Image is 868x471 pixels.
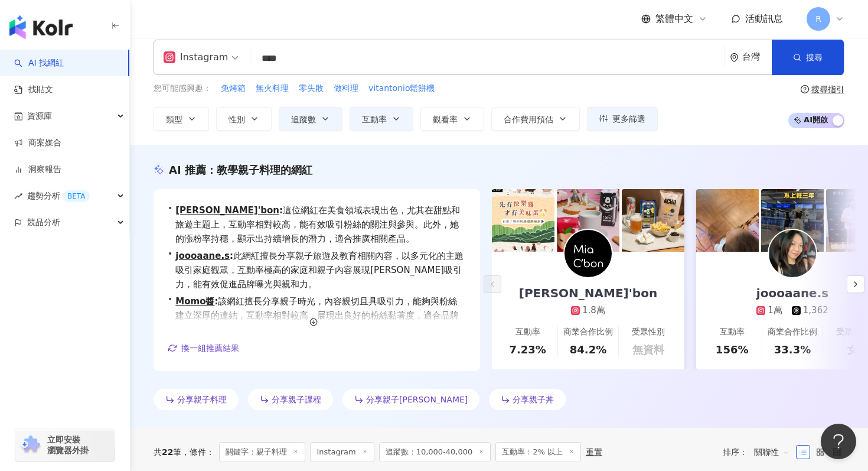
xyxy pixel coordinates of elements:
div: 84.2% [570,342,606,357]
div: • [168,294,466,337]
a: [PERSON_NAME]'bon1.8萬互動率7.23%商業合作比例84.2%受眾性別無資料 [492,252,684,369]
div: 1萬 [768,304,782,317]
span: environment [730,53,739,62]
span: : [230,251,233,261]
span: Instagram [310,442,374,462]
span: 觀看率 [433,115,458,124]
img: KOL Avatar [769,230,816,277]
div: 排序： [723,443,796,462]
img: post-image [761,189,824,252]
span: 分享親子丼 [513,395,554,404]
span: 此網紅擅長分享親子旅遊及教育相關內容，以多元化的主題吸引家庭觀眾，互動率極高的家庭和親子內容展現[PERSON_NAME]吸引力，能有效促進品牌曝光與親和力。 [175,249,466,291]
span: 您可能感興趣： [154,83,211,95]
span: 這位網紅在美食領域表現出色，尤其在甜點和旅遊主題上，互動率相對較高，能有效吸引粉絲的關注與參與。此外，她的漲粉率持穩，顯示出持續增長的潛力，適合推廣相關產品。 [175,203,466,246]
a: 洞察報告 [14,164,61,176]
span: R [815,12,821,25]
span: 繁體中文 [655,12,693,25]
button: 更多篩選 [587,107,658,131]
img: chrome extension [19,436,42,454]
a: Momo醬 [175,296,214,307]
span: 競品分析 [27,209,60,236]
div: 女 [847,342,858,357]
img: post-image [492,189,554,252]
span: : [214,296,218,307]
img: post-image [557,189,619,252]
div: • [168,249,466,291]
span: 互動率：2% 以上 [495,442,581,462]
div: AI 推薦 ： [169,163,312,177]
button: 合作費用預估 [491,107,580,131]
a: chrome extension立即安裝 瀏覽器外掛 [15,429,115,461]
span: 換一組推薦結果 [181,343,239,353]
div: 156% [716,342,749,357]
span: 分享親子課程 [272,395,321,404]
span: 搜尋 [806,53,823,62]
img: KOL Avatar [564,230,612,277]
div: 搜尋指引 [811,85,844,94]
button: 搜尋 [772,40,844,75]
span: 條件 ： [181,447,214,457]
span: 追蹤數 [291,115,316,124]
span: 趨勢分析 [27,183,90,209]
span: 零失敗 [299,83,324,95]
button: 做料理 [333,82,359,95]
span: 更多篩選 [612,114,645,124]
div: • [168,203,466,246]
div: 33.3% [774,342,811,357]
span: 合作費用預估 [504,115,553,124]
img: post-image [622,189,684,252]
div: 台灣 [742,52,772,62]
a: joooaane.s [175,251,230,261]
a: 商案媒合 [14,137,61,149]
span: 資源庫 [27,103,52,129]
span: 追蹤數：10,000-40,000 [379,442,491,462]
span: 活動訊息 [745,13,783,24]
a: searchAI 找網紅 [14,57,64,69]
a: [PERSON_NAME]'bon [175,205,279,216]
div: joooaane.s [745,285,840,301]
div: 重置 [586,447,602,457]
div: 商業合作比例 [768,326,817,338]
div: Instagram [164,48,228,67]
span: 無火料理 [256,83,289,95]
button: vitantonio鬆餅機 [368,82,436,95]
span: 教學親子料理的網紅 [217,164,312,176]
span: 22 [162,447,173,457]
span: question-circle [801,85,809,93]
span: 關聯性 [754,443,789,462]
span: 免烤箱 [221,83,246,95]
button: 性別 [216,107,272,131]
div: 互動率 [515,326,540,338]
img: logo [9,15,73,39]
iframe: Help Scout Beacon - Open [821,424,856,459]
span: 立即安裝 瀏覽器外掛 [47,434,89,456]
div: BETA [63,190,90,202]
span: 分享親子料理 [177,395,227,404]
div: 無資料 [632,342,664,357]
button: 無火料理 [255,82,289,95]
div: 1.8萬 [582,304,605,317]
button: 零失敗 [298,82,324,95]
span: : [279,205,283,216]
span: 該網紅擅長分享親子時光，內容親切且具吸引力，能夠與粉絲建立深厚的連結，互動率相對較高，展現出良好的粉絲黏著度，適合品牌合作及推廣。 [175,294,466,337]
a: 找貼文 [14,84,53,96]
span: 分享親子[PERSON_NAME] [366,395,468,404]
span: rise [14,192,22,200]
div: 共 筆 [154,447,181,457]
div: 商業合作比例 [563,326,613,338]
div: [PERSON_NAME]'bon [507,285,669,301]
div: 7.23% [509,342,546,357]
span: 互動率 [362,115,387,124]
span: 性別 [229,115,245,124]
button: 免烤箱 [220,82,246,95]
span: vitantonio鬆餅機 [368,83,435,95]
button: 換一組推薦結果 [168,339,240,357]
button: 類型 [154,107,209,131]
img: post-image [696,189,759,252]
span: 關鍵字：親子料理 [219,442,305,462]
button: 追蹤數 [279,107,342,131]
button: 觀看率 [420,107,484,131]
div: 1,362 [803,304,828,317]
span: 做料理 [334,83,358,95]
button: 互動率 [350,107,413,131]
